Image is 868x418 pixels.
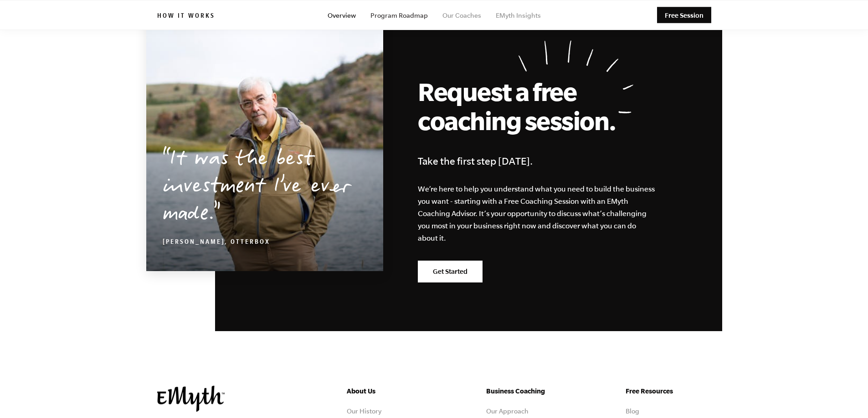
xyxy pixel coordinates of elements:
[347,408,381,415] a: Our History
[370,12,428,19] a: Program Roadmap
[418,183,656,244] p: We’re here to help you understand what you need to build the business you want - starting with a ...
[486,386,572,397] h5: Business Coaching
[157,386,225,412] img: EMyth
[163,239,270,247] cite: [PERSON_NAME], OtterBox
[157,12,215,21] h6: How it works
[626,408,639,415] a: Blog
[347,386,432,397] h5: About Us
[657,7,711,23] a: Free Session
[442,12,481,19] a: Our Coaches
[486,408,529,415] a: Our Approach
[418,261,483,282] a: Get Started
[496,12,541,19] a: EMyth Insights
[328,12,356,19] a: Overview
[822,374,868,418] iframe: Chat Widget
[418,77,623,135] h2: Request a free coaching session.
[163,147,366,229] p: It was the best investment I’ve ever made.
[418,153,673,169] h4: Take the first step [DATE].
[626,386,711,397] h5: Free Resources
